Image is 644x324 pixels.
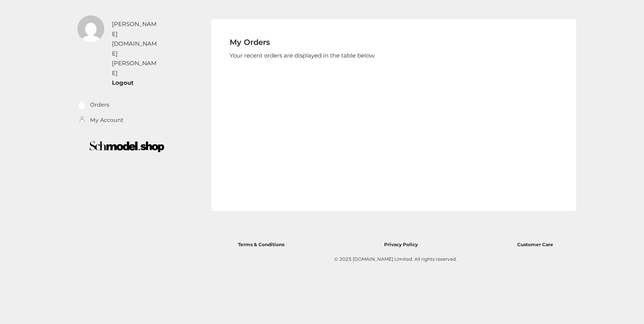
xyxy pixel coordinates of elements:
span: Privacy Policy [384,242,418,247]
a: My Account [90,116,123,125]
p: Your recent orders are displayed in the table below. [230,51,558,61]
a: Customer Care [517,240,553,248]
img: boutique-logo.png [72,136,181,158]
div: [PERSON_NAME][DOMAIN_NAME][PERSON_NAME] [112,19,160,78]
div: © 2025 [DOMAIN_NAME] Limited. All rights reserved. [234,255,557,263]
a: Orders [90,100,109,109]
span: Terms & Conditions [238,242,284,247]
span: Customer Care [517,242,553,247]
h4: My Orders [230,38,558,47]
a: Logout [112,79,134,86]
a: Privacy Policy [384,240,418,248]
a: Terms & Conditions [238,240,284,248]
